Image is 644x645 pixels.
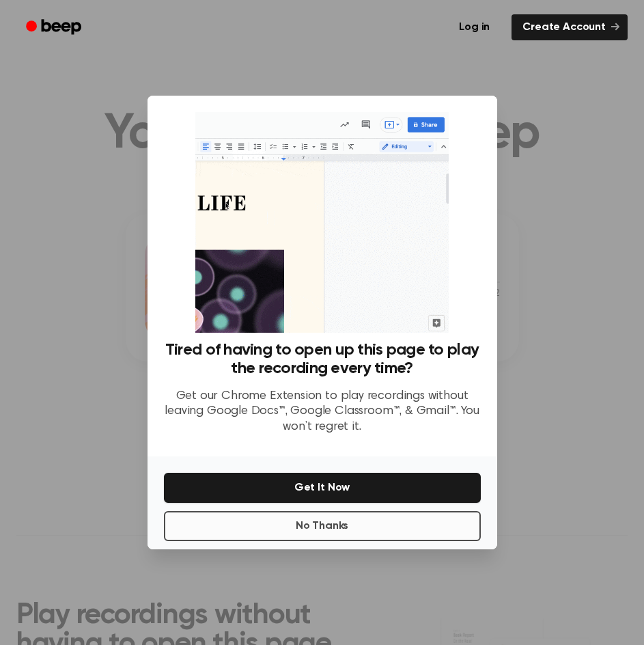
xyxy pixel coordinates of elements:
[164,341,481,378] h3: Tired of having to open up this page to play the recording every time?
[445,12,503,43] a: Log in
[164,511,481,541] button: No Thanks
[512,14,628,40] a: Create Account
[16,14,94,41] a: Beep
[195,112,449,333] img: Beep extension in action
[164,389,481,435] p: Get our Chrome Extension to play recordings without leaving Google Docs™, Google Classroom™, & Gm...
[164,473,481,503] button: Get It Now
